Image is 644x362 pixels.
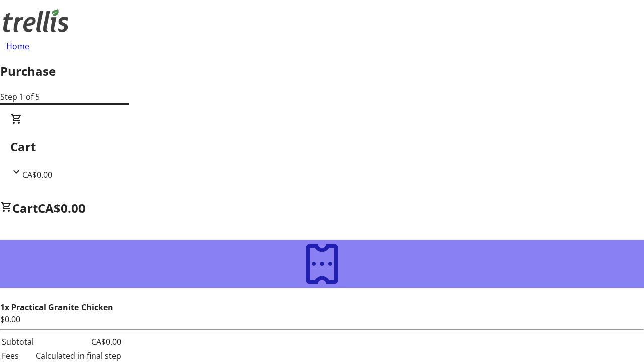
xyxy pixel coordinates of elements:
[1,335,34,348] td: Subtotal
[35,335,122,348] td: CA$0.00
[12,200,38,216] span: Cart
[10,113,634,181] div: CartCA$0.00
[38,200,86,216] span: CA$0.00
[10,138,634,156] h2: Cart
[22,169,52,180] span: CA$0.00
